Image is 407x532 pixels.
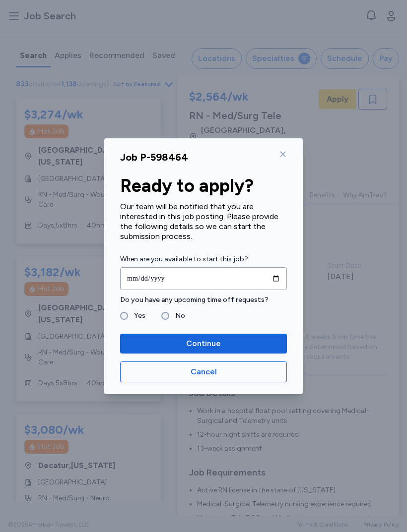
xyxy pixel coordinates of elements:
div: Job P-598464 [120,150,188,164]
label: Yes [128,310,145,322]
label: When are you available to start this job? [120,253,287,265]
label: Do you have any upcoming time off requests? [120,294,287,306]
label: No [169,310,185,322]
span: Continue [186,338,221,350]
span: Cancel [191,366,217,378]
button: Cancel [120,361,287,382]
div: Ready to apply? [120,176,287,196]
div: Our team will be notified that you are interested in this job posting. Please provide the followi... [120,202,287,241]
button: Continue [120,334,287,354]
